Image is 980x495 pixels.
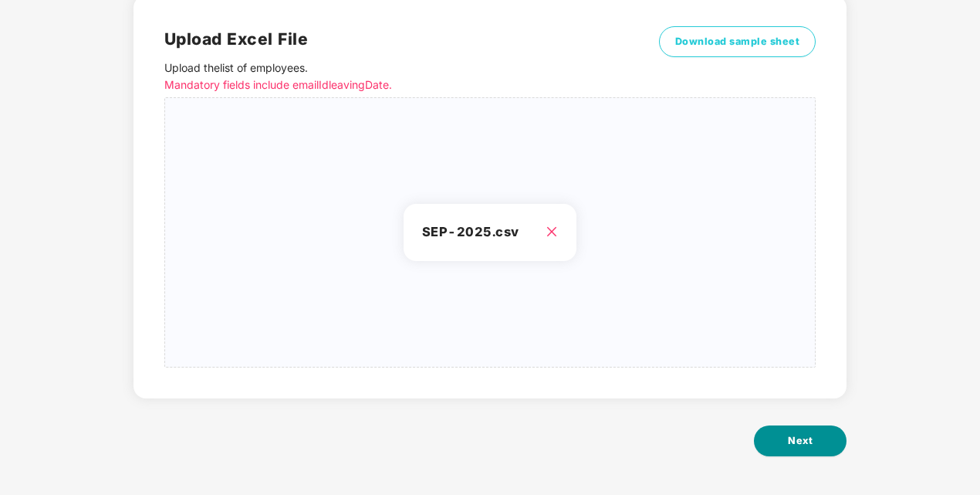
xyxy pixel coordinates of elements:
[788,433,813,449] span: Next
[164,26,653,52] h2: Upload Excel File
[659,26,816,57] button: Download sample sheet
[546,225,558,238] span: close
[422,222,559,242] h3: SEP-2025.csv
[675,34,800,49] span: Download sample sheet
[164,59,653,93] p: Upload the list of employees .
[164,76,653,93] p: Mandatory fields include emailId leavingDate.
[165,98,815,367] span: SEP-2025.csv close
[754,425,847,456] button: Next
